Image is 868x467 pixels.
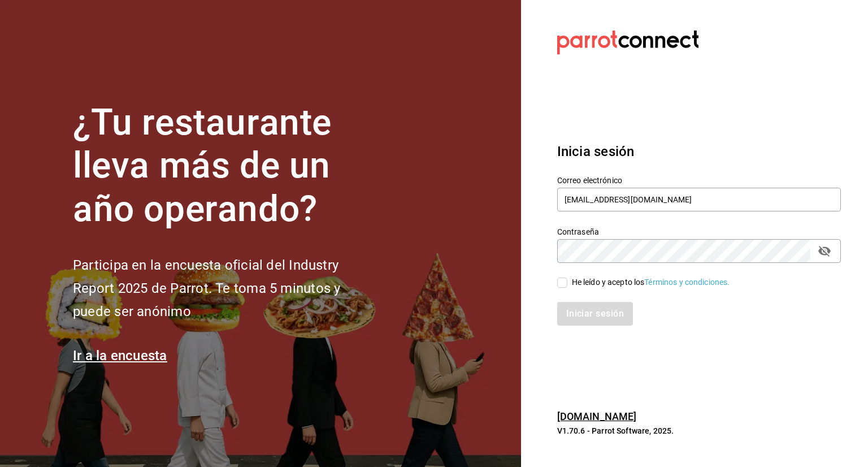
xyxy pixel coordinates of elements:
[644,278,730,287] a: Términos y condiciones.
[557,141,841,162] h3: Inicia sesión
[557,425,841,436] p: V1.70.6 - Parrot Software, 2025.
[73,101,378,231] h1: ¿Tu restaurante lleva más de un año operando?
[572,276,730,288] div: He leído y acepto los
[557,227,841,235] label: Contraseña
[557,188,841,211] input: Ingresa tu correo electrónico
[557,176,841,184] label: Correo electrónico
[815,241,834,261] button: passwordField
[73,348,167,364] a: Ir a la encuesta
[73,254,378,323] h2: Participa en la encuesta oficial del Industry Report 2025 de Parrot. Te toma 5 minutos y puede se...
[557,410,637,422] a: [DOMAIN_NAME]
